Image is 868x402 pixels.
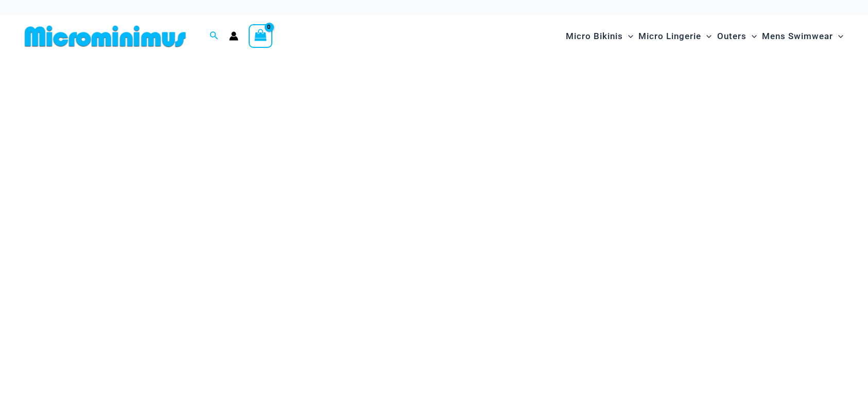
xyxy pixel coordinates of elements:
span: Micro Bikinis [566,23,623,49]
span: Menu Toggle [623,23,633,49]
a: Search icon link [210,30,219,43]
img: MM SHOP LOGO FLAT [21,25,190,48]
span: Mens Swimwear [762,23,833,49]
a: Micro LingerieMenu ToggleMenu Toggle [636,21,714,52]
a: Mens SwimwearMenu ToggleMenu Toggle [759,21,846,52]
span: Micro Lingerie [638,23,701,49]
a: OutersMenu ToggleMenu Toggle [715,21,759,52]
a: Account icon link [229,31,238,41]
span: Menu Toggle [747,23,757,49]
span: Menu Toggle [833,23,843,49]
nav: Site Navigation [562,19,847,54]
span: Outers [717,23,747,49]
a: Micro BikinisMenu ToggleMenu Toggle [563,21,636,52]
span: Menu Toggle [701,23,711,49]
a: View Shopping Cart, empty [249,24,272,48]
